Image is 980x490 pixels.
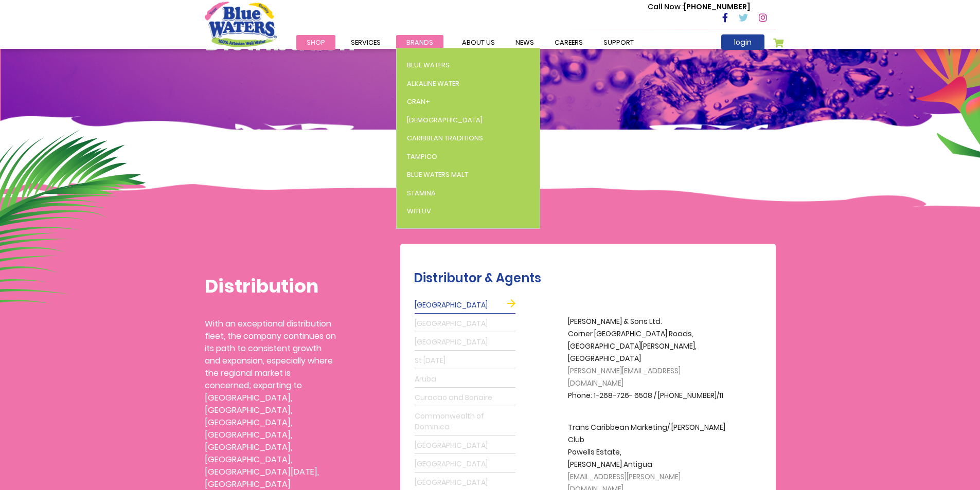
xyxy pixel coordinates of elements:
a: [GEOGRAPHIC_DATA] [415,438,515,454]
span: Call Now : [648,2,684,12]
h1: Distribution [205,27,776,57]
span: Shop [307,38,325,47]
h1: Distribution [205,275,336,297]
a: News [505,35,544,50]
a: [GEOGRAPHIC_DATA] [415,334,515,351]
span: Brands [406,38,433,47]
a: about us [452,35,505,50]
span: Blue Waters Malt [407,170,468,179]
a: store logo [205,2,277,47]
a: [GEOGRAPHIC_DATA] [415,316,515,332]
p: [PERSON_NAME] & Sons Ltd. Corner [GEOGRAPHIC_DATA] Roads, [GEOGRAPHIC_DATA][PERSON_NAME], [GEOGRA... [568,316,733,402]
p: [PHONE_NUMBER] [648,2,750,12]
a: [GEOGRAPHIC_DATA] [415,456,515,473]
h2: Distributor & Agents [414,271,771,286]
a: Curacao and Bonaire [415,390,515,406]
span: [DEMOGRAPHIC_DATA] [407,115,483,125]
span: [PERSON_NAME][EMAIL_ADDRESS][DOMAIN_NAME] [568,366,681,388]
span: Cran+ [407,97,430,106]
a: careers [544,35,593,50]
a: St [DATE] [415,353,515,369]
span: Services [351,38,381,47]
a: Commonwealth of Dominica [415,408,515,435]
a: [GEOGRAPHIC_DATA] [415,297,515,314]
span: Alkaline Water [407,79,459,88]
span: WitLuv [407,206,431,216]
span: Blue Waters [407,60,450,70]
span: Caribbean Traditions [407,133,483,143]
a: support [593,35,644,50]
a: Aruba [415,371,515,388]
span: Stamina [407,188,436,198]
a: login [721,34,764,50]
span: Tampico [407,152,437,161]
